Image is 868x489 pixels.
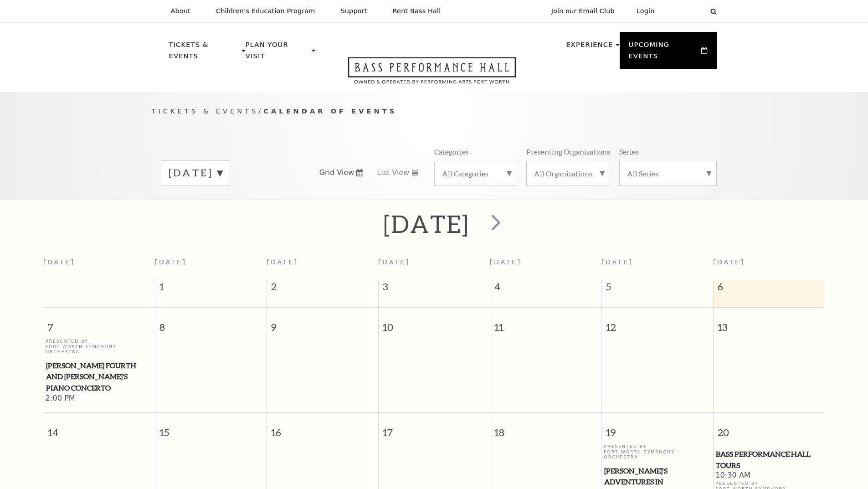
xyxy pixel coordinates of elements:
span: 3 [379,280,490,298]
p: Support [341,7,367,15]
span: 10:30 AM [715,471,822,481]
span: 15 [155,413,267,444]
th: [DATE] [43,253,155,280]
span: 18 [490,413,601,444]
p: About [171,7,190,15]
p: Presented By Fort Worth Symphony Orchestra [46,339,153,354]
p: Presented By Fort Worth Symphony Orchestra [604,444,711,459]
span: 5 [602,280,713,298]
p: Categories [434,147,469,156]
span: [DATE] [601,258,633,266]
span: 2 [267,280,378,298]
span: 14 [43,413,155,444]
button: next [478,208,511,240]
p: Plan Your Visit [246,39,309,67]
span: 9 [267,308,378,339]
span: 16 [267,413,378,444]
span: 2:00 PM [46,394,153,404]
span: [DATE] [267,258,298,266]
span: 13 [714,308,825,339]
span: [DATE] [713,258,745,266]
p: Children's Education Program [216,7,315,15]
span: Tickets & Events [152,107,259,115]
span: 12 [602,308,713,339]
span: 6 [714,280,825,298]
p: Series [619,147,639,156]
p: Rent Bass Hall [393,7,441,15]
span: Calendar of Events [263,107,397,115]
p: Presenting Organizations [526,147,610,156]
span: [DATE] [490,258,522,266]
span: 11 [490,308,601,339]
p: Experience [566,39,613,56]
p: Upcoming Events [629,39,699,67]
label: All Categories [442,169,509,178]
span: 20 [714,413,825,444]
label: [DATE] [169,166,222,180]
span: [DATE] [378,258,410,266]
h2: [DATE] [383,209,469,238]
span: [PERSON_NAME] Fourth and [PERSON_NAME]'s Piano Concerto [46,360,152,394]
span: Bass Performance Hall Tours [716,448,822,471]
span: 17 [379,413,490,444]
span: 4 [490,280,601,298]
p: Tickets & Events [169,39,240,67]
span: List View [377,168,409,178]
span: 1 [155,280,267,298]
span: 19 [602,413,713,444]
span: 7 [43,308,155,339]
span: 8 [155,308,267,339]
select: Select: [669,7,702,15]
p: / [152,106,717,117]
span: 10 [379,308,490,339]
span: Grid View [319,168,354,178]
label: All Organizations [534,169,602,178]
label: All Series [627,169,709,178]
span: [DATE] [155,258,187,266]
